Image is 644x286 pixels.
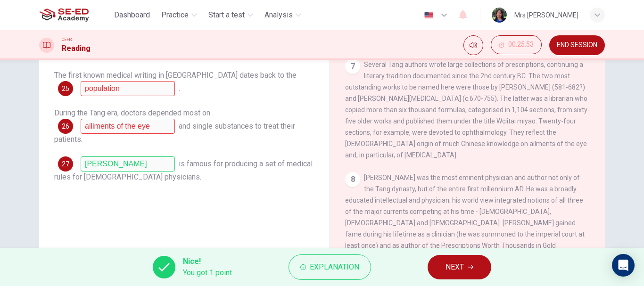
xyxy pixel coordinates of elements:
[157,7,201,24] button: Practice
[428,255,491,279] button: NEXT
[81,119,175,134] input: prescriptions
[491,35,542,55] div: Hide
[54,159,313,181] span: is famous for producing a set of medical rules for [DEMOGRAPHIC_DATA] physicians.
[39,6,89,25] img: SE-ED Academy logo
[264,9,293,21] span: Analysis
[492,8,507,23] img: Profile picture
[508,41,534,49] span: 00:25:53
[183,256,232,267] span: Nice!
[39,6,110,25] a: SE-ED Academy logo
[81,156,175,172] input: Sun Simiao
[62,85,69,92] span: 25
[557,41,597,49] span: END SESSION
[161,9,189,21] span: Practice
[183,267,232,278] span: You got 1 point
[205,7,257,24] button: Start a test
[491,35,542,54] button: 00:25:53
[463,35,483,55] div: Mute
[62,36,72,43] span: CEFR
[549,35,605,55] button: END SESSION
[514,9,578,21] div: Mrs [PERSON_NAME]
[54,71,297,80] span: The first known medical writing in [GEOGRAPHIC_DATA] dates back to the
[612,254,635,277] div: Open Intercom Messenger
[261,7,305,24] button: Analysis
[62,123,69,130] span: 26
[114,9,150,21] span: Dashboard
[208,9,245,21] span: Start a test
[345,61,590,159] span: Several Tang authors wrote large collections of prescriptions, continuing a literary tradition do...
[81,81,175,96] input: 2nd century BC; 2nd century;
[62,161,69,167] span: 27
[345,59,360,74] div: 7
[62,43,91,54] h1: Reading
[289,254,371,280] button: Explanation
[310,261,359,274] span: Explanation
[54,108,210,117] span: During the Tang era, doctors depended most on
[345,172,360,187] div: 8
[446,261,464,274] span: NEXT
[179,84,180,93] span: .
[110,7,154,24] button: Dashboard
[423,12,435,19] img: en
